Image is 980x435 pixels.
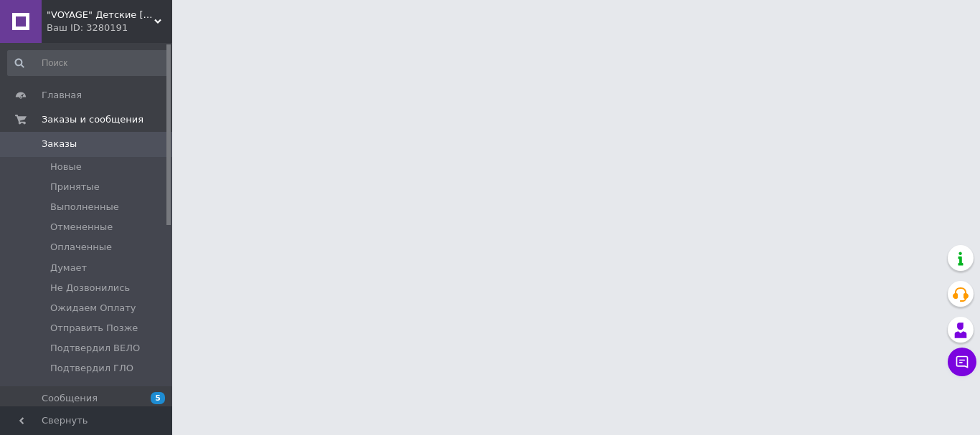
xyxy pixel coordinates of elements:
[50,302,136,315] span: Ожидаем Оплату
[42,113,143,126] span: Заказы и сообщения
[50,241,112,254] span: Оплаченные
[50,221,113,234] span: Отмененные
[50,181,100,193] span: Принятые
[47,9,154,21] span: "VOYAGE" Детские Коляски И Велосипеды
[42,89,82,102] span: Главная
[948,348,976,376] button: Чат с покупателем
[151,392,165,404] span: 5
[50,262,87,274] span: Думает
[50,161,82,173] span: Новые
[42,392,98,405] span: Сообщения
[50,342,140,355] span: Подтвердил ВЕЛО
[50,362,133,375] span: Подтвердил ГЛО
[42,138,77,150] span: Заказы
[50,201,119,214] span: Выполненные
[50,322,138,335] span: Отправить Позже
[7,50,169,76] input: Поиск
[50,282,130,295] span: Не Дозвонились
[47,21,172,34] div: Ваш ID: 3280191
